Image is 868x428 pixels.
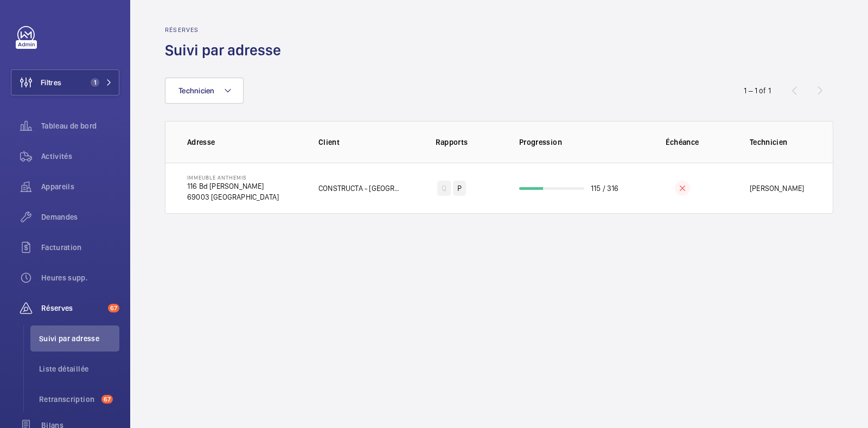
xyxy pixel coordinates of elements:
[41,120,119,131] span: Tableau de bord
[165,78,244,104] button: Technicien
[750,183,804,194] p: [PERSON_NAME]
[187,191,279,202] p: 69003 [GEOGRAPHIC_DATA]
[519,137,632,148] p: Progression
[41,151,119,162] span: Activités
[39,363,119,374] span: Liste détaillée
[101,395,113,404] span: 67
[591,183,619,194] p: 115 / 316
[318,183,401,194] p: CONSTRUCTA - [GEOGRAPHIC_DATA]
[39,394,97,405] span: Retranscription
[318,137,401,148] p: Client
[39,333,119,344] span: Suivi par adresse
[750,137,811,148] p: Technicien
[41,272,119,283] span: Heures supp.
[41,181,119,192] span: Appareils
[41,77,61,88] span: Filtres
[437,181,451,196] div: Q
[165,26,288,34] h2: Réserves
[187,181,279,191] p: 116 Bd [PERSON_NAME]
[11,69,119,95] button: Filtres1
[187,137,301,148] p: Adresse
[41,303,104,314] span: Réserves
[640,137,725,148] p: Échéance
[409,137,494,148] p: Rapports
[453,181,466,196] div: P
[165,40,288,60] h1: Suivi par adresse
[41,242,119,253] span: Facturation
[108,304,119,312] span: 67
[41,212,119,222] span: Demandes
[91,78,99,87] span: 1
[187,174,279,181] p: IMMEUBLE ANTHEMIS
[744,85,771,96] div: 1 – 1 of 1
[178,86,215,95] span: Technicien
